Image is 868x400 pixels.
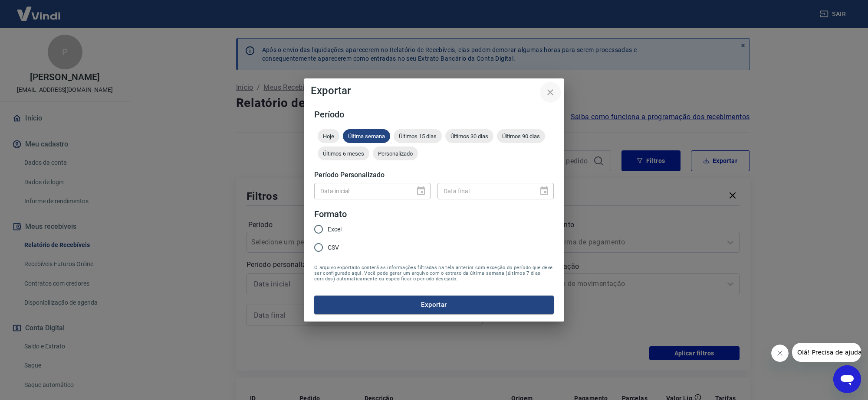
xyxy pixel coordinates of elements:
[328,243,339,252] span: CSV
[771,345,789,362] iframe: Fechar mensagem
[445,129,493,143] div: Últimos 30 dias
[343,129,390,143] div: Última semana
[314,110,554,119] h5: Período
[318,129,339,143] div: Hoje
[328,225,342,234] span: Excel
[318,133,339,140] span: Hoje
[318,150,369,157] span: Últimos 6 meses
[373,150,418,157] span: Personalizado
[394,129,442,143] div: Últimos 15 dias
[314,183,409,199] input: DD/MM/YYYY
[318,146,369,160] div: Últimos 6 meses
[437,183,532,199] input: DD/MM/YYYY
[314,265,554,282] span: O arquivo exportado conterá as informações filtradas na tela anterior com exceção do período que ...
[5,6,73,13] span: Olá! Precisa de ajuda?
[833,365,861,393] iframe: Botão para abrir a janela de mensagens
[497,129,545,143] div: Últimos 90 dias
[445,133,493,140] span: Últimos 30 dias
[373,146,418,160] div: Personalizado
[343,133,390,140] span: Última semana
[394,133,442,140] span: Últimos 15 dias
[314,171,554,179] h5: Período Personalizado
[311,85,557,96] h4: Exportar
[314,296,554,314] button: Exportar
[540,82,561,103] button: close
[792,343,861,362] iframe: Mensagem da empresa
[314,208,347,221] legend: Formato
[497,133,545,140] span: Últimos 90 dias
